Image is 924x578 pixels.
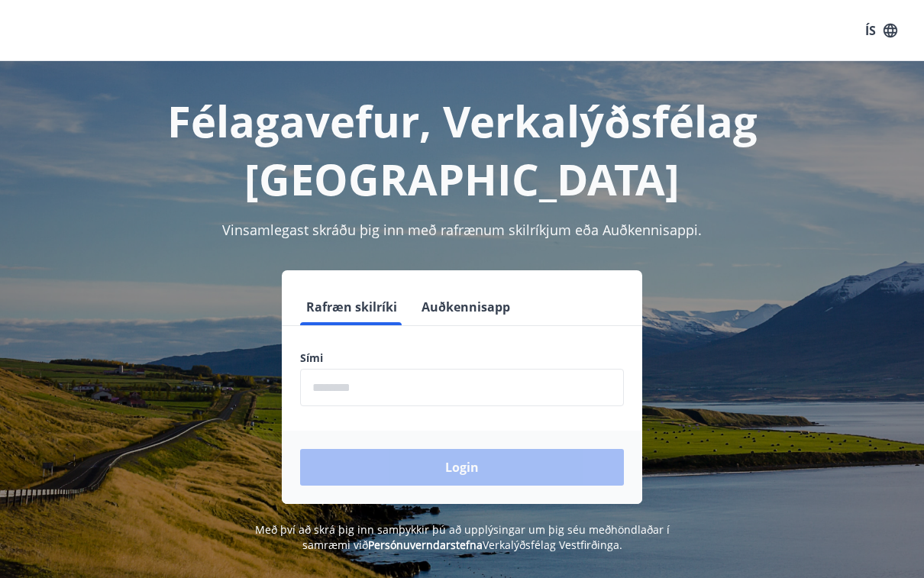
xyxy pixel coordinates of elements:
label: Sími [300,350,624,366]
a: Persónuverndarstefna [368,538,483,552]
span: Vinsamlegast skráðu þig inn með rafrænum skilríkjum eða Auðkennisappi. [222,221,702,239]
button: Auðkennisapp [415,289,516,325]
h1: Félagavefur, Verkalýðsfélag [GEOGRAPHIC_DATA] [18,92,906,208]
button: Rafræn skilríki [300,289,403,325]
button: ÍS [857,17,906,44]
span: Með því að skrá þig inn samþykkir þú að upplýsingar um þig séu meðhöndlaðar í samræmi við Verkalý... [255,522,670,552]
